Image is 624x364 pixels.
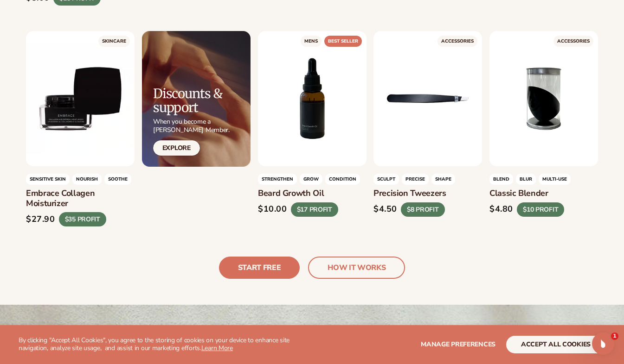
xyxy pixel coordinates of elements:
[26,214,55,225] div: $27.90
[104,174,131,185] span: soothe
[153,87,251,115] h2: Discounts & support
[421,340,495,349] span: Manage preferences
[489,189,598,199] h3: Classic blender
[611,333,618,340] span: 1
[421,336,495,353] button: Manage preferences
[258,174,297,185] span: strengthen
[516,174,536,185] span: blur
[26,189,135,209] h3: Embrace collagen moisturizer
[26,174,70,185] span: sensitive skin
[325,174,360,185] span: condition
[489,205,513,215] div: $4.80
[258,189,367,199] h3: Beard growth oil
[506,336,605,353] button: accept all cookies
[72,174,102,185] span: nourish
[517,202,564,217] div: $10 PROFIT
[402,174,429,185] span: precise
[401,202,445,217] div: $8 PROFIT
[258,205,287,215] div: $10.00
[489,174,513,185] span: blend
[373,174,399,185] span: sculpt
[300,174,322,185] span: grow
[431,174,455,185] span: shape
[19,337,307,352] p: By clicking "Accept All Cookies", you agree to the storing of cookies on your device to enhance s...
[153,140,200,156] a: Explore
[219,257,300,279] a: START FREE
[59,213,106,227] div: $35 PROFIT
[539,174,571,185] span: multi-use
[373,189,482,199] h3: Precision tweezers
[290,202,338,217] div: $17 PROFIT
[592,333,614,355] iframe: Intercom live chat
[201,344,233,352] a: Learn More
[153,118,251,134] p: When you become a [PERSON_NAME] Member.
[373,205,397,215] div: $4.50
[308,257,405,279] a: HOW IT WORKS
